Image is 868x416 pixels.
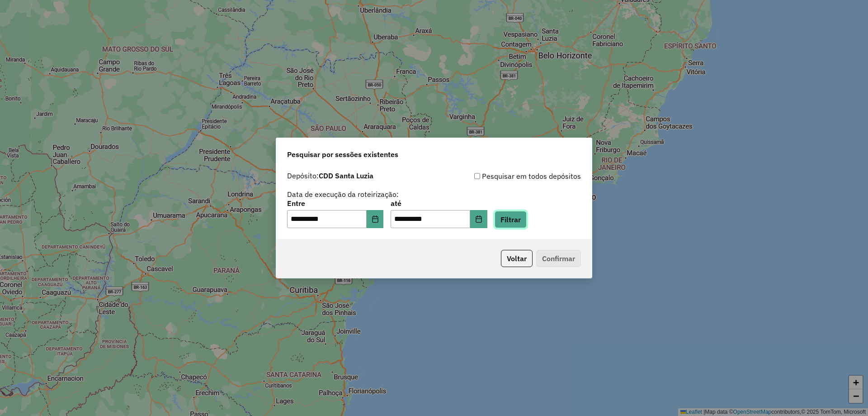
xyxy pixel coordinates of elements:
button: Choose Date [367,210,384,228]
label: até [391,198,487,209]
span: Pesquisar por sessões existentes [287,149,398,160]
button: Voltar [501,250,533,267]
label: Data de execução da roteirização: [287,189,399,200]
label: Entre [287,198,383,209]
div: Pesquisar em todos depósitos [434,171,581,182]
button: Filtrar [495,211,527,228]
strong: CDD Santa Luzia [319,171,373,180]
label: Depósito: [287,170,373,181]
button: Choose Date [470,210,487,228]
